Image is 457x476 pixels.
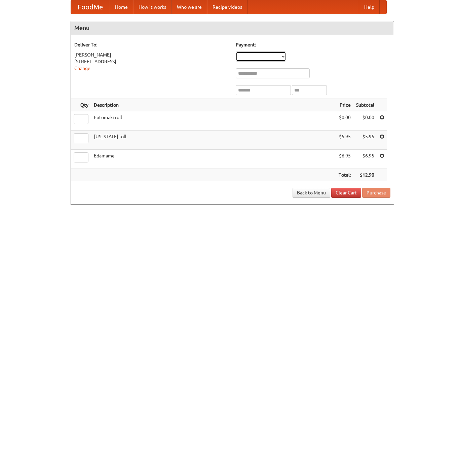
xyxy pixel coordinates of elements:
td: $5.95 [336,131,353,150]
td: Edamame [91,150,336,169]
td: $6.95 [336,150,353,169]
a: Who we are [172,0,207,14]
th: Qty [71,99,91,111]
a: FoodMe [71,0,110,14]
h5: Deliver To: [74,41,229,48]
a: Help [359,0,380,14]
h5: Payment: [236,41,390,48]
td: $0.00 [336,111,353,131]
th: Description [91,99,336,111]
th: $12.90 [353,169,377,181]
div: [PERSON_NAME] [74,51,229,58]
h4: Menu [71,21,394,35]
a: Clear Cart [331,188,361,198]
td: Futomaki roll [91,111,336,131]
button: Purchase [362,188,390,198]
td: [US_STATE] roll [91,131,336,150]
a: Change [74,66,90,71]
td: $0.00 [353,111,377,131]
a: Recipe videos [207,0,247,14]
th: Price [336,99,353,111]
a: Back to Menu [293,188,330,198]
div: [STREET_ADDRESS] [74,58,229,65]
th: Total: [336,169,353,181]
td: $6.95 [353,150,377,169]
th: Subtotal [353,99,377,111]
a: How it works [133,0,172,14]
a: Home [110,0,133,14]
td: $5.95 [353,131,377,150]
